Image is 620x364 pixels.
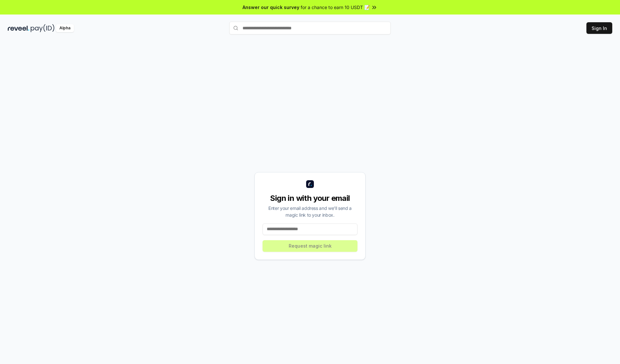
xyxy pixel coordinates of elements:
span: for a chance to earn 10 USDT 📝 [301,4,370,11]
img: logo_small [306,180,314,188]
div: Enter your email address and we’ll send a magic link to your inbox. [263,205,357,218]
button: Sign In [586,22,612,34]
img: pay_id [31,24,55,32]
img: reveel_dark [8,24,29,32]
div: Sign in with your email [263,193,357,203]
div: Alpha [56,24,74,32]
span: Answer our quick survey [243,4,299,11]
